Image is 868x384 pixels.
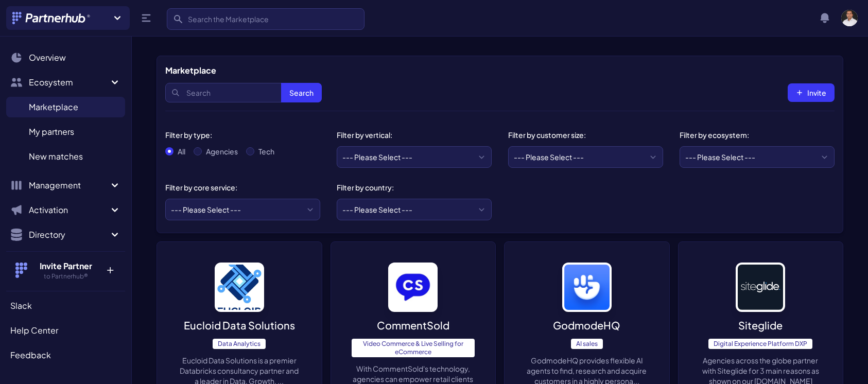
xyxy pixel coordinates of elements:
label: Tech [258,146,274,156]
div: Filter by type: [165,130,312,140]
button: Ecosystem [6,72,125,93]
span: My partners [29,126,74,138]
label: All [178,146,185,156]
button: Search [281,83,322,102]
div: Filter by core service: [165,182,312,193]
div: Filter by vertical: [337,130,483,140]
span: Ecosystem [29,76,109,89]
p: CommentSold [377,318,449,333]
img: image_alt [736,263,785,312]
p: Siteglide [738,318,783,333]
h4: Invite Partner [32,260,99,272]
a: Feedback [6,345,125,365]
span: Activation [29,204,109,216]
span: Feedback [10,349,51,361]
span: Management [29,179,109,191]
p: + [99,260,121,276]
h5: Marketplace [165,64,216,77]
h5: to Partnerhub® [32,272,99,281]
a: New matches [6,146,125,167]
span: Data Analytics [213,339,266,349]
span: Directory [29,229,109,241]
a: Overview [6,47,125,68]
label: Agencies [206,146,238,156]
a: Help Center [6,320,125,341]
span: Help Center [10,324,58,337]
button: Directory [6,224,125,245]
span: AI sales [571,339,603,349]
input: Search the Marketplace [167,8,364,30]
img: user photo [841,10,858,26]
span: New matches [29,150,83,163]
div: Filter by country: [337,182,483,193]
button: Management [6,175,125,196]
a: My partners [6,121,125,142]
p: Eucloid Data Solutions [184,318,295,333]
div: Filter by ecosystem: [680,130,826,140]
img: image_alt [562,263,612,312]
span: Marketplace [29,101,78,113]
span: Video Commerce & Live Selling for eCommerce [352,339,475,357]
span: Overview [29,51,66,64]
p: GodmodeHQ [553,318,620,333]
button: Activation [6,200,125,220]
button: Invite [788,83,835,102]
img: Partnerhub® Logo [12,12,91,24]
span: Slack [10,300,32,312]
span: Digital Experience Platform DXP [708,339,812,349]
img: image_alt [388,263,438,312]
button: Invite Partner to Partnerhub® + [6,251,125,289]
img: image_alt [215,263,264,312]
a: Slack [6,295,125,316]
input: Search [165,83,322,102]
div: Filter by customer size: [508,130,655,140]
a: Marketplace [6,97,125,117]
